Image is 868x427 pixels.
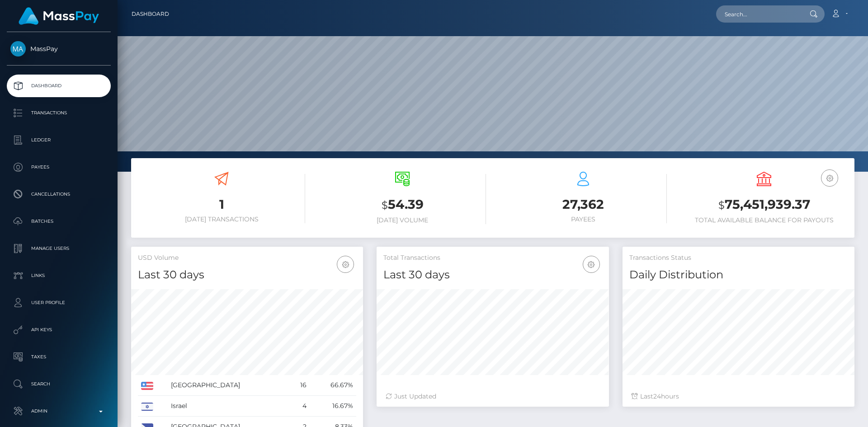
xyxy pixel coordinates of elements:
p: Cancellations [10,188,107,201]
h4: Daily Distribution [629,267,848,283]
p: API Keys [10,323,107,337]
p: Admin [10,404,107,418]
a: Batches [7,210,111,233]
img: IL.png [141,403,153,411]
img: MassPay Logo [19,7,99,25]
td: 16.67% [310,396,356,417]
h3: 1 [138,196,305,213]
a: Dashboard [7,75,111,97]
p: Taxes [10,350,107,364]
a: Payees [7,156,111,178]
div: Just Updated [386,392,599,401]
h5: Total Transactions [383,253,602,263]
h6: [DATE] Volume [319,216,486,224]
td: [GEOGRAPHIC_DATA] [168,375,289,396]
a: Search [7,373,111,395]
h3: 75,451,939.37 [680,196,848,214]
a: Manage Users [7,237,111,260]
h3: 27,362 [500,196,667,213]
td: Israel [168,396,289,417]
img: MassPay [10,41,26,56]
input: Search... [716,5,801,23]
h6: Payees [500,216,667,223]
a: Transactions [7,102,111,124]
h5: USD Volume [138,253,356,263]
h3: 54.39 [319,196,486,214]
h6: Total Available Balance for Payouts [680,216,848,224]
h6: [DATE] Transactions [138,216,305,223]
td: 4 [289,396,310,417]
p: Transactions [10,106,107,120]
p: Links [10,269,107,282]
a: Cancellations [7,183,111,206]
a: Ledger [7,129,111,151]
p: Payees [10,160,107,174]
p: Manage Users [10,242,107,255]
p: Ledger [10,133,107,147]
p: Batches [10,215,107,228]
a: API Keys [7,319,111,341]
span: 24 [653,392,661,400]
a: Dashboard [132,5,169,23]
p: Dashboard [10,79,107,93]
small: $ [718,199,725,211]
small: $ [382,199,388,211]
p: Search [10,377,107,391]
a: Admin [7,400,111,422]
div: Last hours [632,392,845,401]
p: User Profile [10,296,107,310]
h5: Transactions Status [629,253,848,263]
span: MassPay [7,45,111,53]
a: User Profile [7,291,111,314]
td: 66.67% [310,375,356,396]
img: US.png [141,382,153,390]
a: Taxes [7,346,111,368]
td: 16 [289,375,310,396]
h4: Last 30 days [383,267,602,283]
a: Links [7,264,111,287]
h4: Last 30 days [138,267,356,283]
